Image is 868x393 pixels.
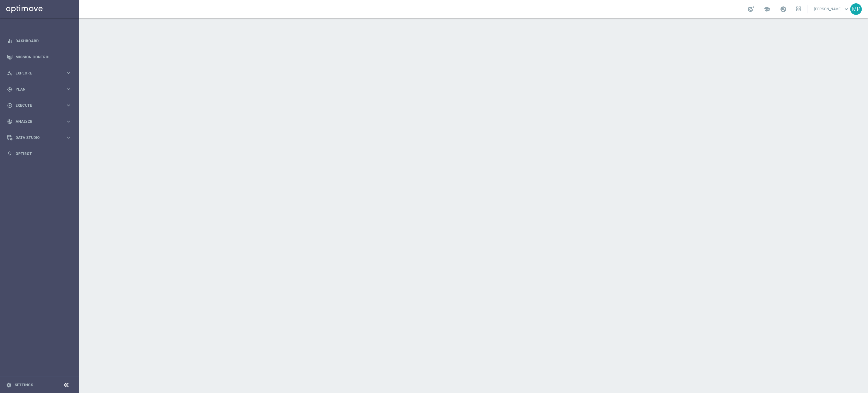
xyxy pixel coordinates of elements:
a: [PERSON_NAME]keyboard_arrow_down [814,5,850,14]
span: Execute [15,104,66,107]
span: Plan [15,88,66,91]
i: keyboard_arrow_right [66,119,71,124]
a: Optibot [15,146,71,162]
div: MP [850,3,862,15]
button: gps_fixed Plan keyboard_arrow_right [7,87,72,92]
button: track_changes Analyze keyboard_arrow_right [7,119,72,124]
a: Mission Control [15,49,71,65]
span: Analyze [15,120,66,123]
div: Analyze [7,119,66,124]
i: keyboard_arrow_right [66,102,71,108]
span: Explore [15,71,66,75]
div: Execute [7,103,66,108]
span: keyboard_arrow_down [843,6,850,12]
div: Data Studio [7,135,66,140]
i: settings [6,382,12,388]
span: Data Studio [15,136,66,140]
div: Plan [7,87,66,92]
button: person_search Explore keyboard_arrow_right [7,71,72,76]
i: person_search [7,71,12,76]
div: Mission Control [7,49,71,65]
a: Settings [15,383,33,387]
i: keyboard_arrow_right [66,86,71,92]
div: Optibot [7,146,71,162]
span: school [763,6,770,12]
div: Dashboard [7,33,71,49]
i: gps_fixed [7,87,12,92]
i: equalizer [7,38,12,44]
i: keyboard_arrow_right [66,70,71,76]
a: Dashboard [15,33,71,49]
i: keyboard_arrow_right [66,135,71,140]
button: Mission Control [7,55,72,60]
button: Data Studio keyboard_arrow_right [7,135,72,140]
div: Explore [7,71,66,76]
button: lightbulb Optibot [7,151,72,156]
i: track_changes [7,119,12,124]
i: play_circle_outline [7,103,12,108]
button: equalizer Dashboard [7,39,72,43]
i: lightbulb [7,151,12,157]
button: play_circle_outline Execute keyboard_arrow_right [7,103,72,108]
